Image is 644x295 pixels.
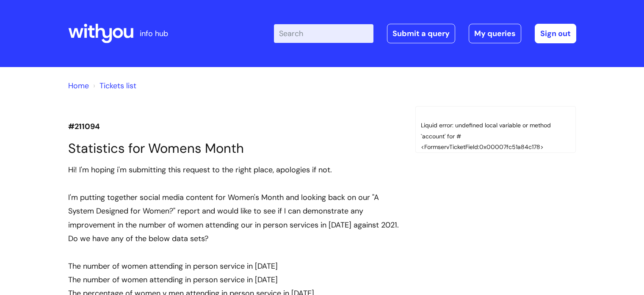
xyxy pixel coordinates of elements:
a: Sign out [535,24,576,43]
input: Search [274,24,373,43]
p: #211094 [68,120,403,133]
a: My queries [469,24,521,43]
a: Home [68,81,89,91]
h1: Statistics for Womens Month [68,140,403,156]
li: Tickets list [91,79,136,93]
li: Solution home [68,79,89,93]
a: Tickets list [100,81,136,91]
p: info hub [140,27,168,40]
a: Submit a query [387,24,455,43]
div: | - [274,24,576,43]
div: Liquid error: undefined local variable or method `account' for #<FormservTicketField:0x00007fc51a... [421,120,571,152]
